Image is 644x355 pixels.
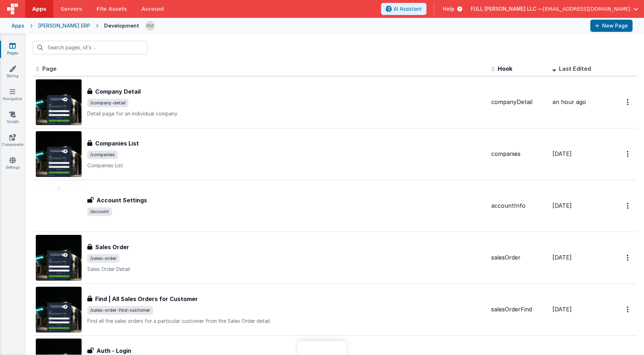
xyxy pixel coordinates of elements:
[552,98,586,105] span: an hour ago
[11,22,24,29] div: Apps
[443,5,454,13] span: Help
[552,150,572,157] span: [DATE]
[590,20,633,32] button: New Page
[87,266,486,273] p: Sales Order Detail
[87,99,128,107] span: /company-detail
[95,87,141,96] h3: Company Detail
[471,5,638,13] button: FULL [PERSON_NAME] LLC — [EMAIL_ADDRESS][DOMAIN_NAME]
[552,254,572,261] span: [DATE]
[97,346,131,355] h3: Auth - Login
[87,151,118,159] span: /companies
[95,295,198,303] h3: Find | All Sales Orders for Customer
[543,5,630,13] span: [EMAIL_ADDRESS][DOMAIN_NAME]
[498,65,512,72] span: Hook
[623,147,634,161] button: Options
[87,207,112,216] span: /account
[552,306,572,313] span: [DATE]
[87,110,486,117] p: Detail page for an individual company
[87,254,119,263] span: /sales-order
[552,202,572,209] span: [DATE]
[87,306,153,315] span: /sales-order-find-customer
[60,5,82,13] span: Servers
[623,198,634,213] button: Options
[623,95,634,109] button: Options
[87,317,486,325] p: Find all the sales orders for a particular customer from the Sales Order detail.
[95,139,139,148] h3: Companies List
[95,243,129,251] h3: Sales Order
[32,5,46,13] span: Apps
[33,41,147,54] input: Search pages, id's ...
[623,302,634,317] button: Options
[491,98,547,106] div: companyDetail
[42,65,57,72] span: Page
[145,21,155,31] img: b13c88abc1fc393ceceb84a58fc04ef4
[491,305,547,314] div: salesOrderFind
[97,5,127,13] span: File Assets
[491,150,547,158] div: companies
[623,250,634,265] button: Options
[471,5,543,13] span: FULL [PERSON_NAME] LLC —
[559,65,591,72] span: Last Edited
[97,196,147,204] h3: Account Settings
[491,253,547,262] div: salesOrder
[104,22,139,29] div: Development
[381,3,426,15] button: AI Assistant
[87,162,486,169] p: Companies List
[394,5,422,13] span: AI Assistant
[38,22,90,29] div: [PERSON_NAME] ERP
[491,202,547,210] div: accountInfo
